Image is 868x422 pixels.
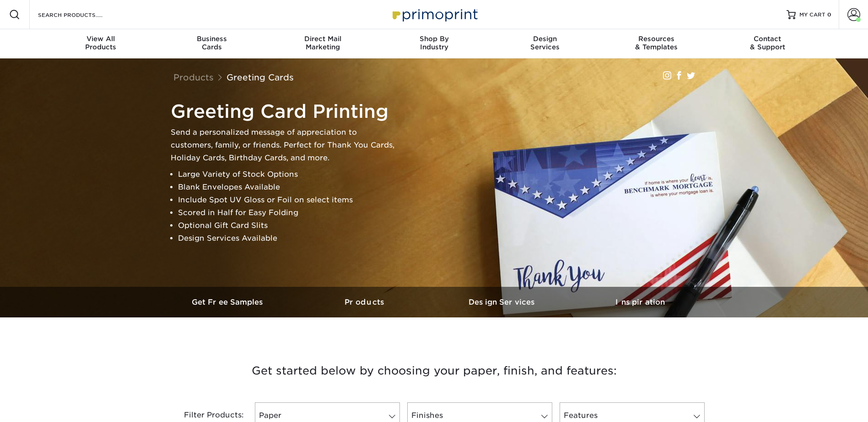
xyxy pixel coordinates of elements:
input: SEARCH PRODUCTS..... [37,9,126,20]
a: Design Services [434,287,571,317]
h3: Products [297,298,434,306]
span: Business [156,35,267,43]
div: Industry [378,35,490,51]
div: Products [45,35,156,51]
div: Services [490,35,601,51]
span: Contact [712,35,823,43]
a: Products [297,287,434,317]
span: Design [490,35,601,43]
span: Direct Mail [267,35,378,43]
a: Resources& Templates [601,29,712,58]
a: Greeting Cards [226,72,294,82]
a: DesignServices [490,29,601,58]
h3: Get Free Samples [160,298,297,306]
a: Contact& Support [712,29,823,58]
p: Send a personalized message of appreciation to customers, family, or friends. Perfect for Thank Y... [171,126,399,164]
h3: Design Services [434,298,571,306]
div: & Templates [601,35,712,51]
a: Direct MailMarketing [267,29,378,58]
span: View All [45,35,156,43]
div: Cards [156,35,267,51]
li: Blank Envelopes Available [178,181,399,194]
h3: Get started below by choosing your paper, finish, and features: [167,350,702,391]
div: & Support [712,35,823,51]
span: 0 [827,11,831,18]
a: Get Free Samples [160,287,297,317]
img: Primoprint [388,5,480,24]
span: MY CART [799,11,825,19]
li: Include Spot UV Gloss or Foil on select items [178,194,399,206]
div: Marketing [267,35,378,51]
li: Large Variety of Stock Options [178,168,399,181]
a: Products [173,72,214,82]
li: Design Services Available [178,232,399,245]
h1: Greeting Card Printing [171,100,399,122]
span: Shop By [378,35,490,43]
a: BusinessCards [156,29,267,58]
h3: Inspiration [571,298,709,306]
li: Optional Gift Card Slits [178,219,399,232]
a: Inspiration [571,287,709,317]
span: Resources [601,35,712,43]
li: Scored in Half for Easy Folding [178,206,399,219]
a: Shop ByIndustry [378,29,490,58]
a: View AllProducts [45,29,156,58]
